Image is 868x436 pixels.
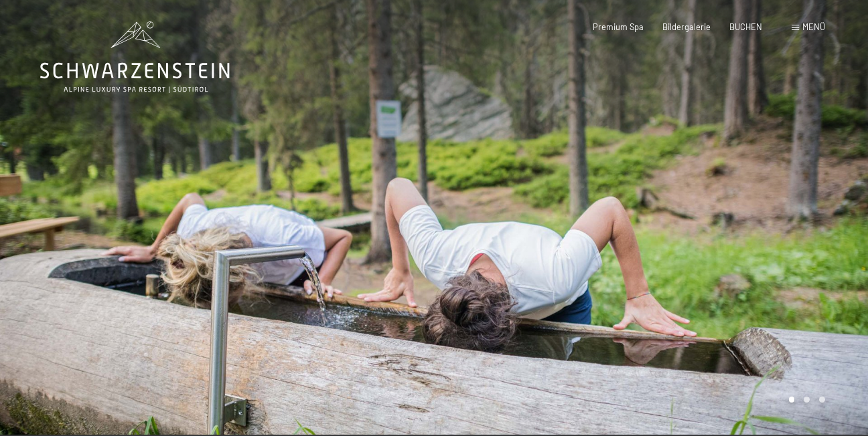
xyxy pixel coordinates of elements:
[819,397,825,403] div: Carousel Page 3
[789,397,795,403] div: Carousel Page 1 (Current Slide)
[804,397,810,403] div: Carousel Page 2
[729,21,762,32] a: BUCHEN
[662,21,711,32] a: Bildergalerie
[784,397,825,403] div: Carousel Pagination
[593,21,644,32] a: Premium Spa
[802,21,825,32] span: Menü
